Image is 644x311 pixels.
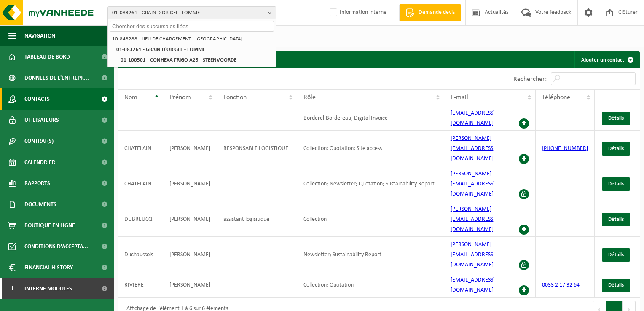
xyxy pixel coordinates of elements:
label: Information interne [328,6,386,19]
a: Détails [602,177,630,191]
a: [PERSON_NAME][EMAIL_ADDRESS][DOMAIN_NAME] [451,206,495,233]
a: Demande devis [399,4,461,21]
td: Collection; Newsletter; Quotation; Sustainability Report [297,166,444,201]
strong: 01-100501 - CONHEXA FRIGO A25 - STEENVOORDE [121,57,236,63]
input: Chercher des succursales liées [110,21,274,32]
a: Détails [602,112,630,125]
td: Duchaussois [118,237,163,272]
td: [PERSON_NAME] [163,166,217,201]
span: Documents [24,194,56,215]
td: Newsletter; Sustainability Report [297,237,444,272]
label: Rechercher: [513,76,547,83]
span: Détails [608,252,624,257]
span: Détails [608,115,624,121]
td: CHATELAIN [118,166,163,201]
span: Données de l'entrepr... [24,67,89,88]
td: Collection [297,201,444,237]
a: Détails [602,248,630,262]
span: Boutique en ligne [24,215,75,236]
span: Conditions d'accepta... [24,236,88,257]
span: Détails [608,146,624,151]
span: Contrat(s) [24,131,54,152]
span: Prénom [169,94,191,101]
span: E-mail [451,94,468,101]
td: [PERSON_NAME] [163,272,217,298]
span: Détails [608,217,624,222]
a: Détails [602,279,630,292]
a: 0033 2 17 32 64 [542,282,580,288]
td: RIVIERE [118,272,163,298]
a: [PERSON_NAME][EMAIL_ADDRESS][DOMAIN_NAME] [451,135,495,162]
td: assistant logisitique [217,201,297,237]
td: DUBREUCQ [118,201,163,237]
a: [PERSON_NAME][EMAIL_ADDRESS][DOMAIN_NAME] [451,241,495,268]
strong: 01-083261 - GRAIN D'OR GEL - LOMME [116,47,205,52]
span: 01-083261 - GRAIN D'OR GEL - LOMME [112,7,265,19]
li: 10-848288 - LIEU DE CHARGEMENT - [GEOGRAPHIC_DATA] [110,34,274,44]
span: Navigation [24,25,55,46]
td: Collection; Quotation; Site access [297,131,444,166]
span: I [8,278,16,299]
td: [PERSON_NAME] [163,237,217,272]
span: Téléphone [542,94,570,101]
span: Interne modules [24,278,72,299]
span: Nom [124,94,137,101]
a: Détails [602,213,630,226]
span: Détails [608,282,624,288]
td: [PERSON_NAME] [163,131,217,166]
a: Détails [602,142,630,155]
td: Collection; Quotation [297,272,444,298]
span: Détails [608,181,624,187]
span: Tableau de bord [24,46,70,67]
span: Utilisateurs [24,110,59,131]
span: Demande devis [416,8,457,17]
a: [PERSON_NAME][EMAIL_ADDRESS][DOMAIN_NAME] [451,171,495,197]
a: [EMAIL_ADDRESS][DOMAIN_NAME] [451,277,495,293]
span: Rôle [303,94,316,101]
td: CHATELAIN [118,131,163,166]
td: [PERSON_NAME] [163,201,217,237]
span: Rapports [24,173,50,194]
a: [EMAIL_ADDRESS][DOMAIN_NAME] [451,110,495,126]
span: Calendrier [24,152,55,173]
span: Contacts [24,88,50,110]
button: 01-083261 - GRAIN D'OR GEL - LOMME [107,6,276,19]
a: Ajouter un contact [574,51,639,68]
a: [PHONE_NUMBER] [542,145,588,152]
span: Financial History [24,257,73,278]
span: Fonction [223,94,247,101]
td: RESPONSABLE LOGISTIQUE [217,131,297,166]
td: Borderel-Bordereau; Digital Invoice [297,105,444,131]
